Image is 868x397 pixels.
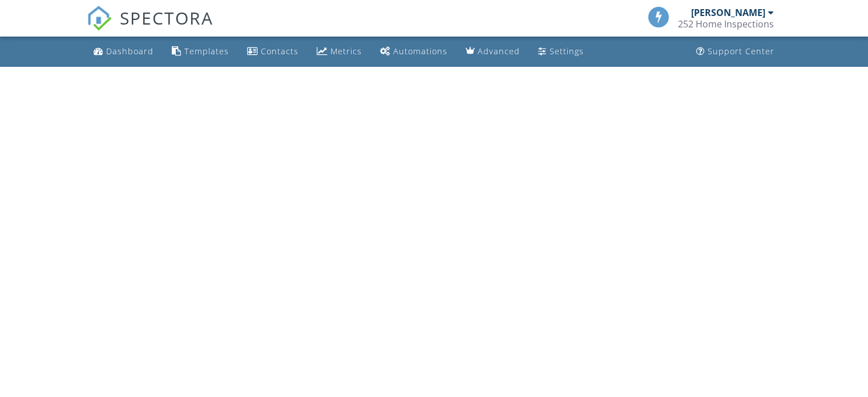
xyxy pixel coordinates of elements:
[691,7,765,18] div: [PERSON_NAME]
[89,41,158,62] a: Dashboard
[376,41,452,62] a: Automations (Basic)
[678,18,774,30] div: 252 Home Inspections
[312,41,366,62] a: Metrics
[167,41,233,62] a: Templates
[550,46,584,57] div: Settings
[184,46,229,57] div: Templates
[461,41,524,62] a: Advanced
[393,46,447,57] div: Automations
[330,46,362,57] div: Metrics
[708,46,774,57] div: Support Center
[120,6,213,30] span: SPECTORA
[261,46,298,57] div: Contacts
[87,15,213,39] a: SPECTORA
[692,41,779,62] a: Support Center
[243,41,303,62] a: Contacts
[478,46,520,57] div: Advanced
[534,41,588,62] a: Settings
[87,6,112,31] img: The Best Home Inspection Software - Spectora
[106,46,154,57] div: Dashboard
